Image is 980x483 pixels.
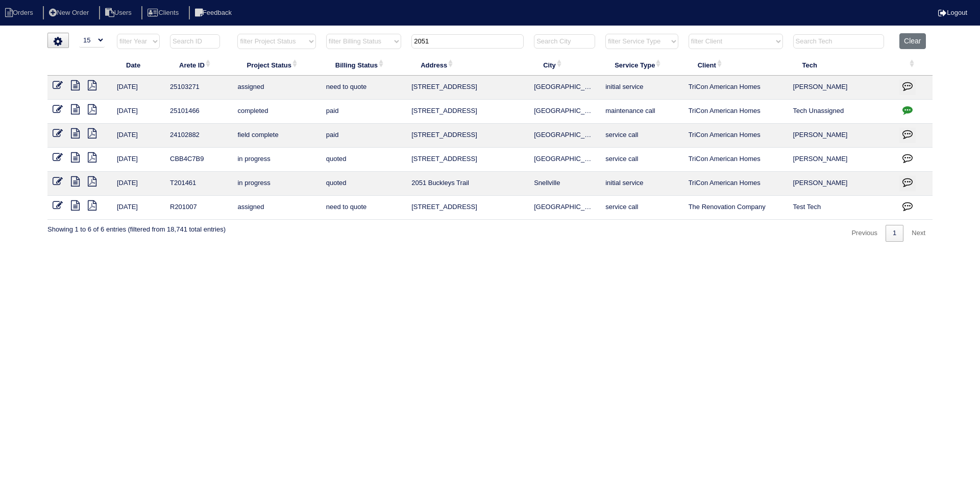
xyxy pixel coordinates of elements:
td: initial service [600,76,683,100]
td: service call [600,196,683,220]
td: [GEOGRAPHIC_DATA] [529,124,600,148]
td: 2051 Buckleys Trail [406,172,529,196]
td: Test Tech [788,196,895,220]
td: in progress [232,148,321,172]
td: Snellville [529,172,600,196]
td: The Renovation Company [683,196,788,220]
th: City: activate to sort column ascending [529,54,600,76]
td: assigned [232,76,321,100]
td: need to quote [321,76,406,100]
td: [STREET_ADDRESS] [406,196,529,220]
td: TriCon American Homes [683,76,788,100]
td: T201461 [165,172,232,196]
td: service call [600,148,683,172]
li: Feedback [189,6,240,20]
td: [DATE] [112,172,165,196]
td: 25101466 [165,100,232,124]
th: : activate to sort column ascending [894,54,933,76]
td: [STREET_ADDRESS] [406,148,529,172]
td: [GEOGRAPHIC_DATA] [529,148,600,172]
button: Clear [899,33,925,49]
td: [STREET_ADDRESS] [406,76,529,100]
th: Address: activate to sort column ascending [406,54,529,76]
a: Previous [844,225,885,242]
td: quoted [321,148,406,172]
td: CBB4C7B9 [165,148,232,172]
td: TriCon American Homes [683,124,788,148]
td: R201007 [165,196,232,220]
li: New Order [43,6,97,20]
td: [PERSON_NAME] [788,76,895,100]
input: Search Tech [793,34,884,49]
td: [DATE] [112,100,165,124]
th: Client: activate to sort column ascending [683,54,788,76]
td: [GEOGRAPHIC_DATA] [529,196,600,220]
th: Service Type: activate to sort column ascending [600,54,683,76]
td: 25103271 [165,76,232,100]
th: Tech [788,54,895,76]
td: 24102882 [165,124,232,148]
td: initial service [600,172,683,196]
td: field complete [232,124,321,148]
td: assigned [232,196,321,220]
a: Logout [938,9,967,16]
th: Arete ID: activate to sort column ascending [165,54,232,76]
td: paid [321,100,406,124]
td: [GEOGRAPHIC_DATA] [529,100,600,124]
td: [PERSON_NAME] [788,172,895,196]
td: [DATE] [112,148,165,172]
td: need to quote [321,196,406,220]
td: service call [600,124,683,148]
td: [PERSON_NAME] [788,148,895,172]
td: maintenance call [600,100,683,124]
td: [STREET_ADDRESS] [406,100,529,124]
a: New Order [43,9,97,16]
th: Billing Status: activate to sort column ascending [321,54,406,76]
td: [DATE] [112,196,165,220]
td: TriCon American Homes [683,148,788,172]
td: completed [232,100,321,124]
td: paid [321,124,406,148]
a: 1 [886,225,903,242]
td: [PERSON_NAME] [788,124,895,148]
li: Users [99,6,140,20]
li: Clients [141,6,187,20]
td: [GEOGRAPHIC_DATA] [529,76,600,100]
input: Search ID [170,34,220,49]
td: in progress [232,172,321,196]
td: TriCon American Homes [683,100,788,124]
a: Users [99,9,140,16]
input: Search City [534,34,595,49]
th: Project Status: activate to sort column ascending [232,54,321,76]
a: Next [904,225,933,242]
th: Date [112,54,165,76]
td: [STREET_ADDRESS] [406,124,529,148]
td: [DATE] [112,76,165,100]
div: Showing 1 to 6 of 6 entries (filtered from 18,741 total entries) [47,220,226,234]
input: Search Address [411,34,524,49]
td: [DATE] [112,124,165,148]
td: quoted [321,172,406,196]
td: TriCon American Homes [683,172,788,196]
a: Clients [141,9,187,16]
td: Tech Unassigned [788,100,895,124]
